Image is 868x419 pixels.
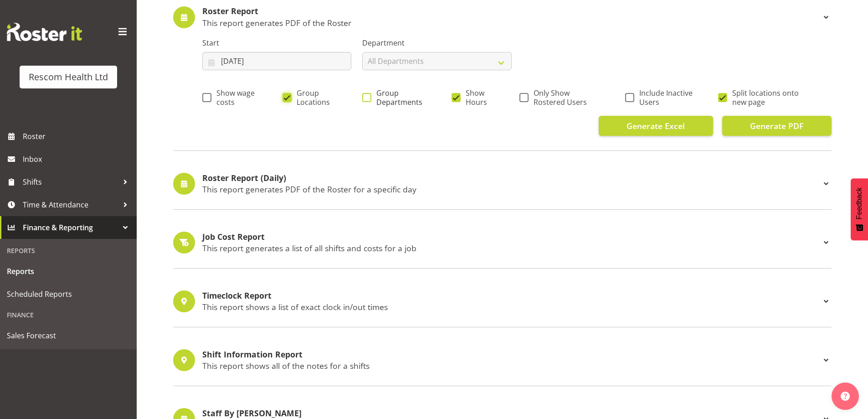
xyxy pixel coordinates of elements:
[2,305,134,324] div: Finance
[23,129,132,143] span: Roster
[371,88,426,107] span: Group Departments
[855,187,863,219] span: Feedback
[23,175,118,189] span: Shifts
[202,7,821,16] h4: Roster Report
[7,329,130,342] span: Sales Forecast
[29,70,108,84] div: Rescom Health Ltd
[173,349,832,371] div: Shift Information Report This report shows all of the notes for a shifts
[202,350,821,359] h4: Shift Information Report
[841,392,850,401] img: help-xxl-2.png
[173,232,832,253] div: Job Cost Report This report generates a list of all shifts and costs for a job
[529,88,600,107] span: Only Show Rostered Users
[722,116,832,136] button: Generate PDF
[292,88,337,107] span: Group Locations
[23,221,118,234] span: Finance & Reporting
[7,264,130,278] span: Reports
[202,52,351,70] input: Click to select...
[2,283,134,305] a: Scheduled Reports
[627,120,685,132] span: Generate Excel
[727,88,806,107] span: Split locations onto new page
[202,291,821,300] h4: Timeclock Report
[202,361,821,371] p: This report shows all of the notes for a shifts
[23,198,118,212] span: Time & Attendance
[2,324,134,347] a: Sales Forecast
[202,243,821,253] p: This report generates a list of all shifts and costs for a job
[2,260,134,283] a: Reports
[7,23,82,41] img: Rosterit website logo
[173,6,832,28] div: Roster Report This report generates PDF of the Roster
[851,178,868,240] button: Feedback - Show survey
[202,37,351,48] label: Start
[202,174,821,183] h4: Roster Report (Daily)
[173,290,832,312] div: Timeclock Report This report shows a list of exact clock in/out times
[202,302,821,312] p: This report shows a list of exact clock in/out times
[2,241,134,260] div: Reports
[7,287,130,301] span: Scheduled Reports
[202,184,821,194] p: This report generates PDF of the Roster for a specific day
[202,233,821,242] h4: Job Cost Report
[211,88,257,107] span: Show wage costs
[202,409,821,418] h4: Staff By [PERSON_NAME]
[634,88,693,107] span: Include Inactive Users
[599,116,713,136] button: Generate Excel
[750,120,803,132] span: Generate PDF
[202,18,821,28] p: This report generates PDF of the Roster
[23,152,132,166] span: Inbox
[461,88,494,107] span: Show Hours
[362,37,511,48] label: Department
[173,173,832,195] div: Roster Report (Daily) This report generates PDF of the Roster for a specific day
